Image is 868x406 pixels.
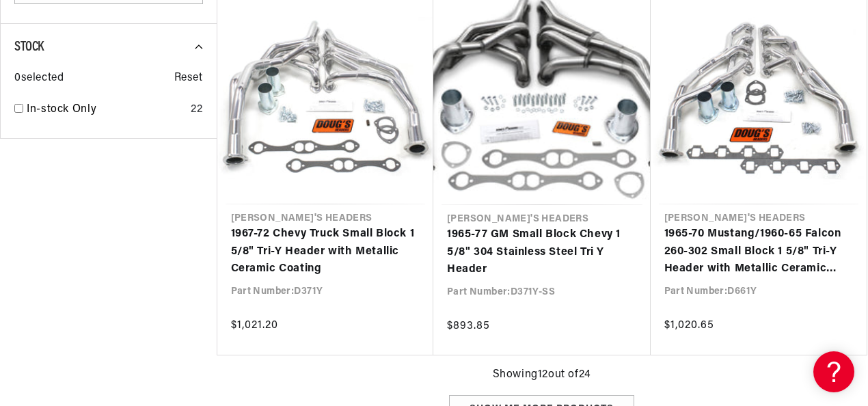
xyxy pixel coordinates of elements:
[493,366,591,384] span: Showing 12 out of 24
[14,40,44,54] span: Stock
[664,226,854,278] a: 1965-70 Mustang/1960-65 Falcon 260-302 Small Block 1 5/8" Tri-Y Header with Metallic Ceramic Coating
[14,70,64,87] span: 0 selected
[231,226,420,278] a: 1967-72 Chevy Truck Small Block 1 5/8" Tri-Y Header with Metallic Ceramic Coating
[191,101,202,119] div: 22
[27,101,185,119] a: In-stock Only
[447,226,637,279] a: 1965-77 GM Small Block Chevy 1 5/8" 304 Stainless Steel Tri Y Header
[174,70,203,87] span: Reset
